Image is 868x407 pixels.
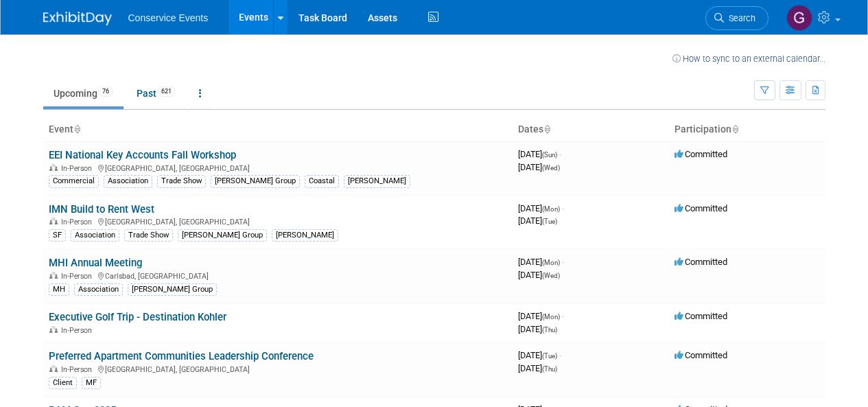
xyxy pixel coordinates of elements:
div: Trade Show [124,229,173,242]
span: (Mon) [542,205,560,213]
div: Carlsbad, [GEOGRAPHIC_DATA] [49,270,507,281]
img: In-Person Event [49,326,58,333]
span: Committed [675,350,727,360]
span: - [559,350,561,360]
span: [DATE] [518,363,557,373]
span: (Sun) [542,151,557,159]
div: [PERSON_NAME] Group [178,229,267,242]
a: Executive Golf Trip - Destination Kohler [49,311,226,323]
span: In-Person [61,218,96,226]
div: Association [104,175,152,187]
a: MHI Annual Meeting [49,257,142,269]
span: In-Person [61,272,96,281]
span: - [562,203,564,213]
a: How to sync to an external calendar... [672,54,825,64]
span: [DATE] [518,216,557,226]
span: [DATE] [518,311,564,321]
div: Coastal [305,175,339,187]
span: [DATE] [518,162,560,172]
th: Dates [513,118,669,141]
img: ExhibitDay [43,12,112,25]
a: EEI National Key Accounts Fall Workshop [49,149,236,161]
th: Event [43,118,513,141]
span: - [562,311,564,321]
a: Upcoming76 [43,80,124,106]
span: Committed [675,257,727,267]
span: - [559,149,561,159]
span: (Wed) [542,272,560,279]
img: In-Person Event [49,272,58,279]
span: (Mon) [542,313,560,321]
div: MH [49,283,69,296]
span: [DATE] [518,203,564,213]
div: [GEOGRAPHIC_DATA], [GEOGRAPHIC_DATA] [49,216,507,226]
span: In-Person [61,164,96,173]
a: Preferred Apartment Communities Leadership Conference [49,350,314,362]
a: IMN Build to Rent West [49,203,154,216]
a: Sort by Start Date [543,124,550,135]
a: Search [705,6,769,30]
img: In-Person Event [49,365,58,372]
span: Committed [675,311,727,321]
a: Past621 [126,80,186,106]
div: MF [82,377,101,389]
span: [DATE] [518,257,564,267]
div: Client [49,377,77,389]
div: [PERSON_NAME] [272,229,338,242]
span: 621 [157,86,176,97]
span: (Thu) [542,365,557,373]
div: [PERSON_NAME] [344,175,410,187]
span: Conservice Events [128,12,209,23]
span: [DATE] [518,350,561,360]
span: [DATE] [518,324,557,334]
img: In-Person Event [49,218,58,224]
div: [PERSON_NAME] Group [211,175,300,187]
span: (Tue) [542,218,557,225]
div: Commercial [49,175,99,187]
th: Participation [669,118,825,141]
span: 76 [98,86,113,97]
span: (Tue) [542,352,557,360]
span: (Wed) [542,164,560,172]
span: (Thu) [542,326,557,334]
div: [PERSON_NAME] Group [128,283,217,296]
img: Gayle Reese [786,5,812,31]
div: Association [71,229,119,242]
span: Committed [675,149,727,159]
span: Search [724,13,755,23]
span: - [562,257,564,267]
a: Sort by Participation Type [731,124,738,135]
a: Sort by Event Name [73,124,80,135]
div: [GEOGRAPHIC_DATA], [GEOGRAPHIC_DATA] [49,363,507,374]
div: Association [74,283,123,296]
div: Trade Show [157,175,206,187]
img: In-Person Event [49,164,58,171]
span: Committed [675,203,727,213]
span: In-Person [61,365,96,374]
div: SF [49,229,66,242]
span: [DATE] [518,270,560,280]
span: (Mon) [542,259,560,266]
span: In-Person [61,326,96,335]
div: [GEOGRAPHIC_DATA], [GEOGRAPHIC_DATA] [49,162,507,173]
span: [DATE] [518,149,561,159]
